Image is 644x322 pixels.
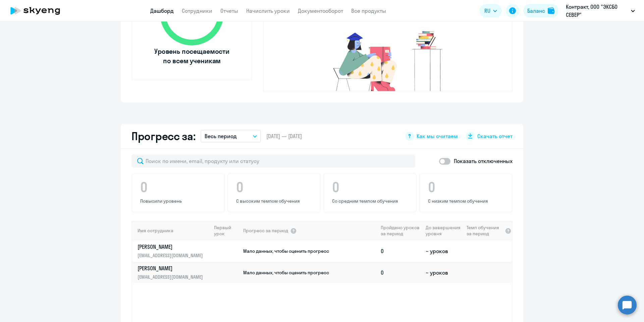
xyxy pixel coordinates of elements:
[220,7,238,14] a: Отчеты
[417,132,458,140] span: Как мы считаем
[562,3,638,19] button: Контракт, ООО "ЭКСБО СЕВЕР"
[378,221,423,240] th: Пройдено уроков за период
[131,154,415,168] input: Поиск по имени, email, продукту или статусу
[138,265,211,281] a: [PERSON_NAME][EMAIL_ADDRESS][DOMAIN_NAME]
[131,129,195,143] h2: Прогресс за:
[423,221,464,240] th: До завершения уровня
[378,262,423,283] td: 0
[138,243,207,250] p: [PERSON_NAME]
[423,262,464,283] td: ~ уроков
[480,4,502,17] button: RU
[548,7,554,14] img: balance
[150,7,174,14] a: Дашборд
[138,273,207,281] p: [EMAIL_ADDRESS][DOMAIN_NAME]
[132,221,211,240] th: Имя сотрудника
[243,248,329,254] span: Мало данных, чтобы оценить прогресс
[484,7,490,15] span: RU
[243,270,329,276] span: Мало данных, чтобы оценить прогресс
[523,4,558,17] button: Балансbalance
[211,221,243,240] th: Первый урок
[243,228,288,234] span: Прогресс за период
[527,7,545,15] div: Баланс
[246,7,290,14] a: Начислить уроки
[423,240,464,262] td: ~ уроков
[153,47,230,66] span: Уровень посещаемости по всем ученикам
[138,243,211,259] a: [PERSON_NAME][EMAIL_ADDRESS][DOMAIN_NAME]
[454,157,513,165] p: Показать отключенных
[378,240,423,262] td: 0
[205,132,237,140] p: Весь период
[351,7,386,14] a: Все продукты
[321,29,455,91] img: no-truants
[298,7,343,14] a: Документооборот
[566,3,628,19] p: Контракт, ООО "ЭКСБО СЕВЕР"
[201,130,261,143] button: Весь период
[266,132,302,140] span: [DATE] — [DATE]
[182,7,212,14] a: Сотрудники
[138,265,207,272] p: [PERSON_NAME]
[138,252,207,259] p: [EMAIL_ADDRESS][DOMAIN_NAME]
[467,225,503,237] span: Темп обучения за период
[477,132,513,140] span: Скачать отчет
